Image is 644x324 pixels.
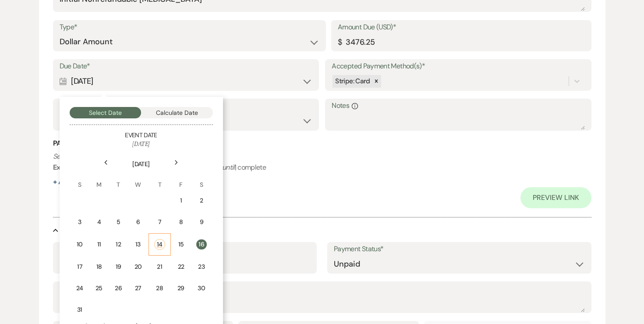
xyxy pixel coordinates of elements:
[197,196,206,205] div: 2
[141,107,213,118] button: Calculate Date
[115,284,122,293] div: 26
[154,284,165,293] div: 28
[70,107,142,118] button: Select Date
[96,240,103,249] div: 11
[60,282,585,295] label: Description
[177,284,184,293] div: 29
[70,131,213,140] h5: Event Date
[53,163,80,172] b: Example
[154,262,165,271] div: 21
[76,217,83,227] div: 3
[76,262,83,271] div: 17
[53,139,591,148] h3: Payment Reminder
[154,239,165,250] div: 14
[96,217,103,227] div: 4
[134,262,142,271] div: 20
[334,243,585,256] label: Payment Status*
[53,152,131,161] i: Set reminders for this task.
[222,163,235,172] i: until
[332,100,584,112] label: Notes
[338,21,585,34] label: Amount Due (USD)*
[197,262,206,271] div: 23
[90,170,108,189] th: M
[154,217,165,227] div: 7
[191,170,212,189] th: S
[76,305,83,314] div: 31
[177,262,184,271] div: 22
[177,217,184,227] div: 8
[128,170,147,189] th: W
[109,170,127,189] th: T
[71,170,89,189] th: S
[172,170,190,189] th: F
[115,217,122,227] div: 5
[60,60,312,73] label: Due Date*
[96,284,103,293] div: 25
[134,217,142,227] div: 6
[60,295,585,312] textarea: Nonrefundable 2nd Payment
[96,262,103,271] div: 18
[115,240,122,249] div: 12
[71,149,212,169] th: [DATE]
[335,77,370,85] span: Stripe: Card
[177,196,184,205] div: 1
[177,240,184,249] div: 15
[53,178,107,185] button: + AddReminder
[60,21,320,34] label: Type*
[338,36,342,48] div: $
[70,140,213,149] h6: [DATE]
[60,73,312,90] div: [DATE]
[76,284,83,293] div: 24
[149,170,171,189] th: T
[76,240,83,249] div: 10
[53,151,591,173] p: : weekly | | 2 | months | before event date | | complete
[134,240,142,249] div: 13
[134,284,142,293] div: 27
[197,217,206,227] div: 9
[115,262,122,271] div: 19
[197,284,206,293] div: 30
[53,226,106,235] button: Payment #2
[520,187,591,208] a: Preview Link
[196,239,206,249] div: 16
[332,60,584,73] label: Accepted Payment Method(s)*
